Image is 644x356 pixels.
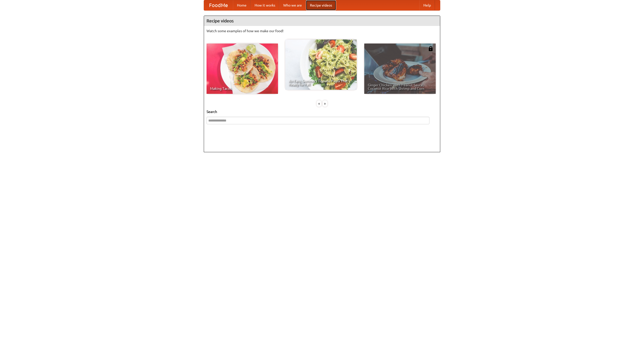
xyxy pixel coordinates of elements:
a: FoodMe [204,0,233,10]
h4: Recipe videos [204,16,440,26]
a: Home [233,0,251,10]
img: 483408.png [428,46,433,51]
a: Recipe videos [306,0,336,10]
div: « [317,100,321,107]
a: How it works [251,0,279,10]
h5: Search [207,109,437,114]
span: An Easy, Summery Tomato Pasta That's Ready for Fall [289,79,353,86]
a: Who we are [279,0,306,10]
a: Help [419,0,435,10]
div: » [323,100,327,107]
span: Making Tacos [210,87,274,90]
p: Watch some examples of how we make our food! [207,28,437,33]
a: Making Tacos [207,44,278,94]
a: An Easy, Summery Tomato Pasta That's Ready for Fall [285,39,357,90]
